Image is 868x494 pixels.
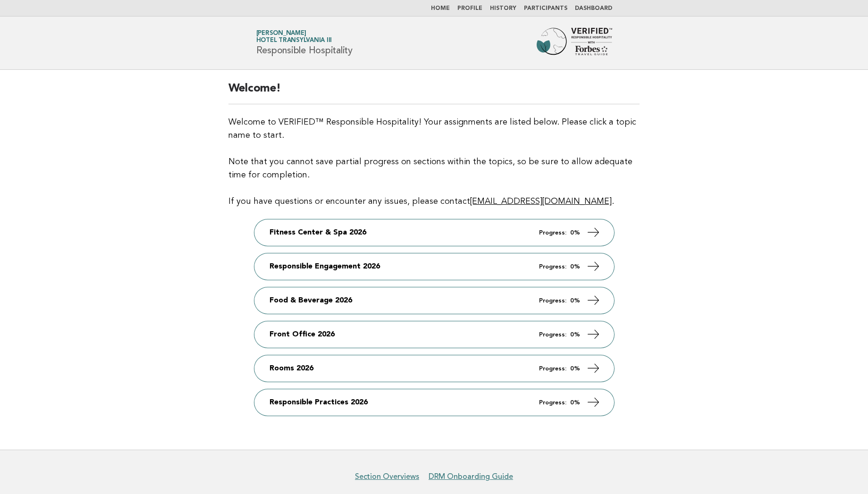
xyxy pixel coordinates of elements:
[524,6,567,11] a: Participants
[429,472,513,481] a: DRM Onboarding Guide
[254,355,614,382] a: Rooms 2026 Progress: 0%
[256,31,353,55] h1: Responsible Hospitality
[254,287,614,314] a: Food & Beverage 2026 Progress: 0%
[570,400,580,406] strong: 0%
[539,230,566,236] em: Progress:
[539,332,566,338] em: Progress:
[539,366,566,372] em: Progress:
[539,264,566,270] em: Progress:
[570,264,580,270] strong: 0%
[490,6,516,11] a: History
[470,197,612,206] a: [EMAIL_ADDRESS][DOMAIN_NAME]
[539,400,566,406] em: Progress:
[570,366,580,372] strong: 0%
[457,6,482,11] a: Profile
[256,38,332,44] span: Hotel Transylvania III
[254,253,614,280] a: Responsible Engagement 2026 Progress: 0%
[570,298,580,304] strong: 0%
[539,298,566,304] em: Progress:
[570,332,580,338] strong: 0%
[228,81,640,104] h2: Welcome!
[570,230,580,236] strong: 0%
[254,321,614,348] a: Front Office 2026 Progress: 0%
[256,30,332,43] a: [PERSON_NAME]Hotel Transylvania III
[431,6,450,11] a: Home
[575,6,612,11] a: Dashboard
[254,219,614,246] a: Fitness Center & Spa 2026 Progress: 0%
[537,28,612,58] img: Forbes Travel Guide
[228,116,640,208] p: Welcome to VERIFIED™ Responsible Hospitality! Your assignments are listed below. Please click a t...
[355,472,419,481] a: Section Overviews
[254,389,614,416] a: Responsible Practices 2026 Progress: 0%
